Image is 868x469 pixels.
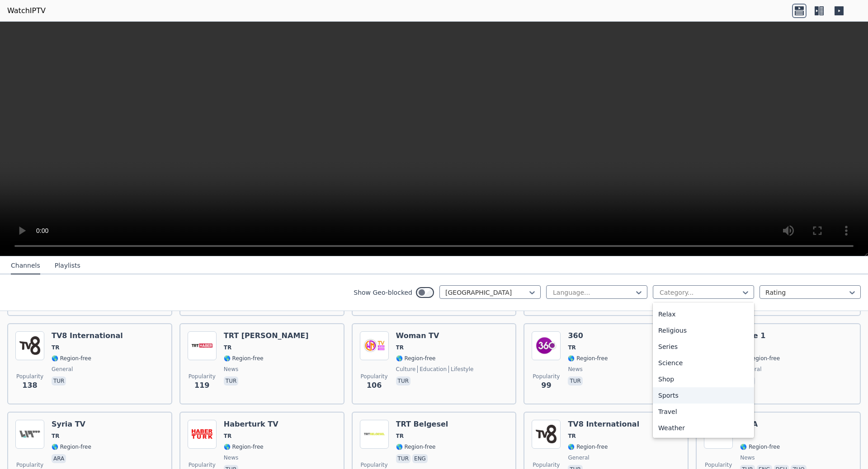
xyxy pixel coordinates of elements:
h6: TV8 International [568,420,639,429]
span: 🌎 Region-free [740,443,780,450]
p: eng [412,454,428,463]
span: 99 [541,380,551,391]
img: Syria TV [15,420,44,449]
label: Show Geo-blocked [354,288,412,297]
p: tur [52,376,66,385]
span: 🌎 Region-free [52,443,91,450]
span: Popularity [361,461,388,469]
div: Travel [653,404,754,420]
img: TRT Haber [188,331,217,360]
span: TR [568,432,576,440]
img: TV8 International [15,331,44,360]
div: Science [653,355,754,371]
a: WatchIPTV [7,5,46,16]
span: Popularity [533,373,560,380]
span: 🌎 Region-free [568,355,608,362]
span: news [224,366,238,373]
div: Religious [653,322,754,339]
span: TR [396,432,404,440]
span: 119 [194,380,209,391]
span: TR [224,344,231,351]
button: Channels [11,257,40,274]
span: TR [52,344,59,351]
span: TR [396,344,404,351]
p: tur [396,454,410,463]
img: TV8 International [532,420,561,449]
span: 🌎 Region-free [52,355,91,362]
img: 360 [532,331,561,360]
h6: TV8 International [52,331,123,340]
span: education [417,366,447,373]
span: 🌎 Region-free [224,443,264,450]
span: news [740,454,755,461]
span: lifestyle [448,366,473,373]
span: 106 [367,380,382,391]
img: Haberturk TV [188,420,217,449]
span: Popularity [16,461,43,469]
span: Popularity [705,461,732,469]
div: Shop [653,371,754,387]
span: 🌎 Region-free [740,355,780,362]
h6: Syria TV [52,420,91,429]
span: 🌎 Region-free [568,443,608,450]
span: Popularity [189,461,216,469]
span: 🌎 Region-free [396,355,436,362]
span: news [568,366,582,373]
span: TR [224,432,231,440]
div: Relax [653,306,754,322]
p: ara [52,454,66,463]
button: Playlists [55,257,80,274]
span: Popularity [361,373,388,380]
h6: TRT Belgesel [396,420,448,429]
span: 138 [22,380,37,391]
p: tur [224,376,238,385]
img: Woman TV [360,331,389,360]
span: culture [396,366,416,373]
div: Sports [653,387,754,404]
h6: Cine 1 [740,331,780,340]
h6: 360 [568,331,608,340]
p: tur [396,376,410,385]
h6: DHA [740,420,808,429]
span: TR [52,432,59,440]
span: general [568,454,589,461]
span: Popularity [533,461,560,469]
h6: TRT [PERSON_NAME] [224,331,309,340]
h6: Haberturk TV [224,420,278,429]
span: 🌎 Region-free [224,355,264,362]
span: 🌎 Region-free [396,443,436,450]
span: news [224,454,238,461]
span: Popularity [16,373,43,380]
h6: Woman TV [396,331,474,340]
span: Popularity [189,373,216,380]
div: Series [653,339,754,355]
span: TR [568,344,576,351]
p: tur [568,376,582,385]
span: general [52,366,73,373]
img: TRT Belgesel [360,420,389,449]
div: Weather [653,420,754,436]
